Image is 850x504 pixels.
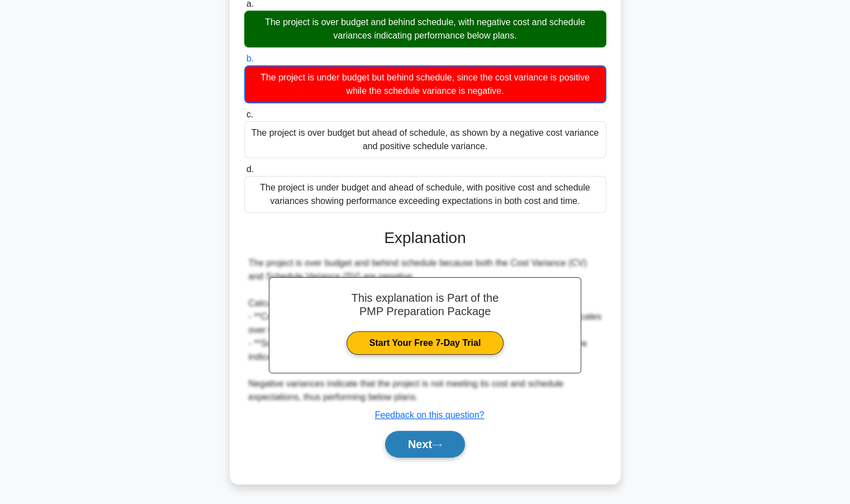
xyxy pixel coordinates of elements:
[249,256,602,404] div: The project is over budget and behind schedule because both the Cost Variance (CV) and Schedule V...
[385,431,465,458] button: Next
[246,54,254,63] span: b.
[251,229,600,248] h3: Explanation
[375,410,485,420] a: Feedback on this question?
[246,164,254,174] span: d.
[244,11,606,47] div: The project is over budget and behind schedule, with negative cost and schedule variances indicat...
[244,65,606,103] div: The project is under budget but behind schedule, since the cost variance is positive while the sc...
[246,110,253,119] span: c.
[244,176,606,213] div: The project is under budget and ahead of schedule, with positive cost and schedule variances show...
[346,331,504,355] a: Start Your Free 7-Day Trial
[244,121,606,158] div: The project is over budget but ahead of schedule, as shown by a negative cost variance and positi...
